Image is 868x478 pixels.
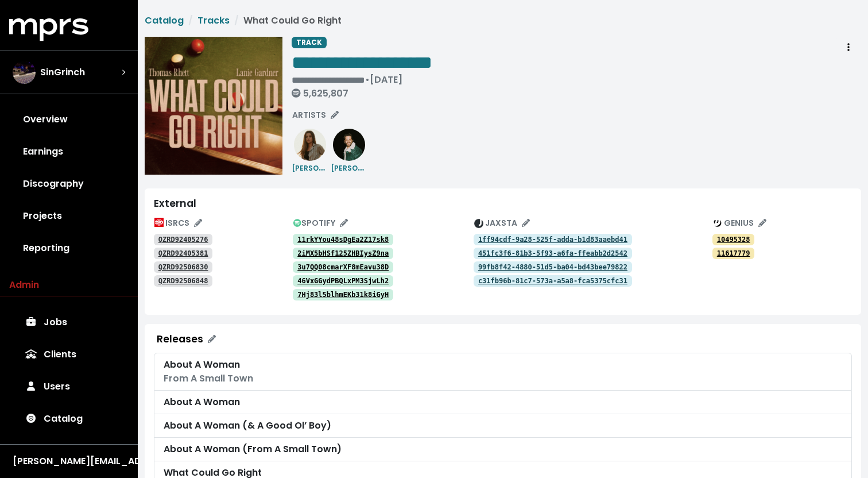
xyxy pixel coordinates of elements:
[297,277,389,285] tt: 46VxGGydPBQLxPM3SjwLh2
[293,275,393,287] a: 46VxGGydPBQLxPM3SjwLh2
[154,275,212,287] a: QZRD92506848
[9,232,129,264] a: Reporting
[293,289,393,300] a: 7Hj83l5blhmEKb31k8iGyH
[474,219,483,228] img: The jaxsta.com logo
[478,263,627,271] tt: 99fb8f42-4880-51d5-ba04-bd43bee79822
[292,137,328,175] a: [PERSON_NAME]
[297,249,389,257] tt: 2iMX5bHSf125ZHBIysZ9na
[292,37,327,48] span: TRACK
[474,275,632,287] a: c31fb96b-81c7-573a-a5a8-fca5375cfc31
[154,198,852,210] div: External
[158,263,208,271] tt: QZRD92506830
[154,353,852,391] a: About A WomanFrom A Small Town
[474,261,632,273] a: 99fb8f42-4880-51d5-ba04-bd43bee79822
[293,261,393,273] a: 3u7QQ08cmarXF8mEavu38D
[294,129,326,161] img: 1727a514ab47821bf837ac7d6d14962c.1000x1000x1.jpg
[288,214,353,232] button: Edit spotify track identifications for this track
[333,129,365,161] img: ab6761610000e5eb4aae480c63cd38ab83a2d842
[145,14,861,28] nav: breadcrumb
[836,37,861,59] button: Track actions
[164,442,842,456] div: About A Woman (From A Small Town)
[331,161,392,174] small: [PERSON_NAME]
[164,419,842,433] div: About A Woman (& A Good Ol’ Boy)
[713,217,766,229] span: GENIUS
[712,248,754,259] a: 11617779
[149,329,223,350] button: Releases
[9,200,129,232] a: Projects
[712,234,754,245] a: 10495328
[474,248,632,259] a: 451fc3f6-81b3-5f93-a6fa-ffeabb2d2542
[9,306,129,338] a: Jobs
[474,217,530,229] span: JAXSTA
[292,53,432,72] span: Edit value
[717,249,750,257] tt: 11617779
[9,22,88,36] a: mprs logo
[157,333,203,345] div: Releases
[154,261,212,273] a: QZRD92506830
[9,454,129,469] button: [PERSON_NAME][EMAIL_ADDRESS][DOMAIN_NAME]
[297,236,389,244] tt: 11rkYYou48sDgEa2Z17sk8
[154,248,212,259] a: QZRD92405381
[292,161,353,174] small: [PERSON_NAME]
[158,249,208,257] tt: QZRD92405381
[478,236,627,244] tt: 1ff94cdf-9a28-525f-adda-b1d83aaebd41
[145,37,282,175] img: Album art for this track, What Could Go Right
[154,414,852,438] a: About A Woman (& A Good Ol’ Boy)
[154,234,212,245] a: QZRD92405276
[154,217,202,229] span: ISRCS
[9,136,129,168] a: Earnings
[708,214,772,232] button: Edit genius track identifications
[158,236,208,244] tt: QZRD92405276
[292,88,432,99] div: 5,625,807
[13,61,36,84] img: The selected account / producer
[474,234,632,245] a: 1ff94cdf-9a28-525f-adda-b1d83aaebd41
[9,103,129,136] a: Overview
[164,358,842,372] div: About A Woman
[154,218,164,227] img: The logo of the International Organization for Standardization
[478,249,627,257] tt: 451fc3f6-81b3-5f93-a6fa-ffeabb2d2542
[164,372,253,385] span: From A Small Town
[9,371,129,403] a: Users
[293,248,393,259] a: 2iMX5bHSf125ZHBIysZ9na
[154,438,852,461] a: About A Woman (From A Small Town)
[713,219,722,228] img: The genius.com logo
[297,263,389,271] tt: 3u7QQ08cmarXF8mEavu38D
[292,76,365,84] span: Edit value
[40,65,85,79] span: SinGrinch
[297,291,389,299] tt: 7Hj83l5blhmEKb31k8iGyH
[287,106,344,124] button: Edit artists
[9,168,129,200] a: Discography
[9,403,129,435] a: Catalog
[145,14,184,27] a: Catalog
[717,236,750,244] tt: 10495328
[9,338,129,371] a: Clients
[292,109,339,121] span: ARTISTS
[154,391,852,414] a: About A Woman
[158,277,208,285] tt: QZRD92506848
[164,395,842,409] div: About A Woman
[197,14,230,27] a: Tracks
[293,217,348,229] span: SPOTIFY
[293,234,393,245] a: 11rkYYou48sDgEa2Z17sk8
[13,454,125,468] div: [PERSON_NAME][EMAIL_ADDRESS][DOMAIN_NAME]
[478,277,627,285] tt: c31fb96b-81c7-573a-a5a8-fca5375cfc31
[230,14,342,28] li: What Could Go Right
[331,137,367,175] a: [PERSON_NAME]
[149,214,207,232] button: Edit ISRC mappings for this track
[469,214,535,232] button: Edit jaxsta track identifications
